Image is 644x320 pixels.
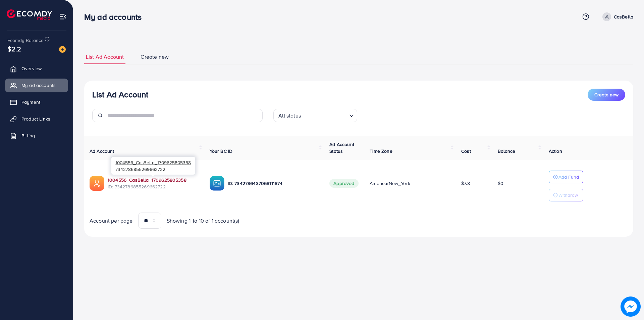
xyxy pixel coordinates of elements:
[277,111,302,121] span: All status
[59,46,66,53] img: image
[111,157,195,175] div: 7342786855269662722
[329,179,358,188] span: Approved
[614,13,633,21] p: CasBella
[5,62,68,75] a: Overview
[141,53,169,61] span: Create new
[549,148,562,154] span: Action
[108,177,186,183] a: 1004556_CasBella_1709625805358
[167,217,239,225] span: Showing 1 To 10 of 1 account(s)
[21,116,50,122] span: Product Links
[228,179,319,187] p: ID: 7342786437068111874
[90,148,114,154] span: Ad Account
[5,112,68,126] a: Product Links
[7,44,21,54] span: $2.2
[92,90,148,99] h3: List Ad Account
[621,296,641,317] img: image
[588,89,625,101] button: Create new
[549,189,583,201] button: Withdraw
[84,12,147,22] h3: My ad accounts
[21,99,40,105] span: Payment
[600,12,633,21] a: CasBella
[370,180,410,187] span: America/New_York
[558,173,579,181] p: Add Fund
[329,141,354,154] span: Ad Account Status
[7,9,52,20] img: logo
[558,191,578,199] p: Withdraw
[90,217,133,225] span: Account per page
[86,53,124,61] span: List Ad Account
[5,129,68,142] a: Billing
[5,95,68,109] a: Payment
[59,13,67,20] img: menu
[5,79,68,92] a: My ad accounts
[210,148,233,154] span: Your BC ID
[90,176,104,191] img: ic-ads-acc.e4c84228.svg
[370,148,392,154] span: Time Zone
[461,148,471,154] span: Cost
[115,159,191,166] span: 1004556_CasBella_1709625805358
[498,148,516,154] span: Balance
[7,37,44,44] span: Ecomdy Balance
[303,109,346,121] input: Search for option
[498,180,503,187] span: $0
[461,180,470,187] span: $7.8
[273,109,357,122] div: Search for option
[21,132,35,139] span: Billing
[21,65,42,72] span: Overview
[549,171,583,183] button: Add Fund
[594,91,619,98] span: Create new
[21,82,56,89] span: My ad accounts
[210,176,224,191] img: ic-ba-acc.ded83a64.svg
[108,183,199,190] span: ID: 7342786855269662722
